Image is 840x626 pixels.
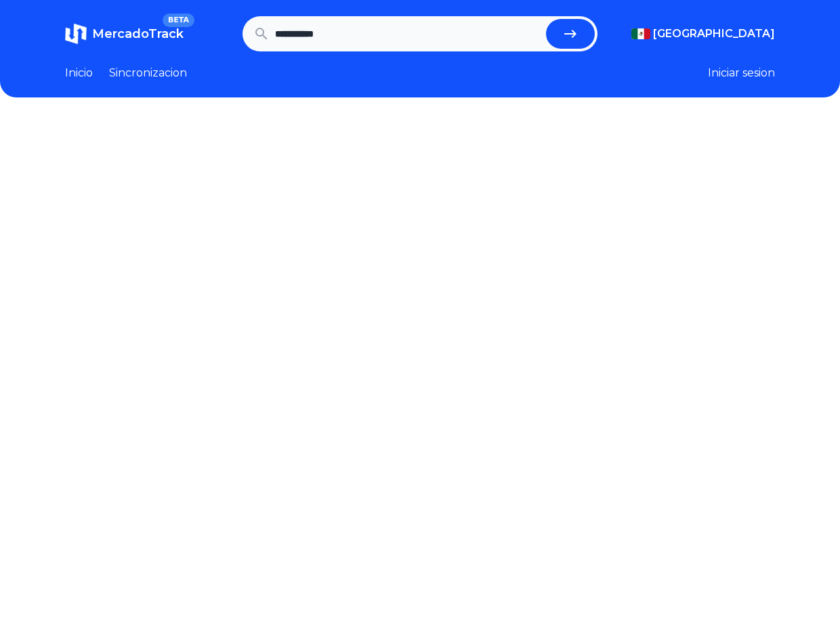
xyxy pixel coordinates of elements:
span: BETA [163,14,194,27]
button: [GEOGRAPHIC_DATA] [631,26,775,42]
img: Mexico [631,28,650,39]
a: Inicio [65,65,93,81]
img: MercadoTrack [65,23,87,45]
button: Iniciar sesion [708,65,775,81]
a: Sincronizacion [109,65,187,81]
span: [GEOGRAPHIC_DATA] [653,26,775,42]
a: MercadoTrackBETA [65,23,184,45]
span: MercadoTrack [92,26,184,41]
